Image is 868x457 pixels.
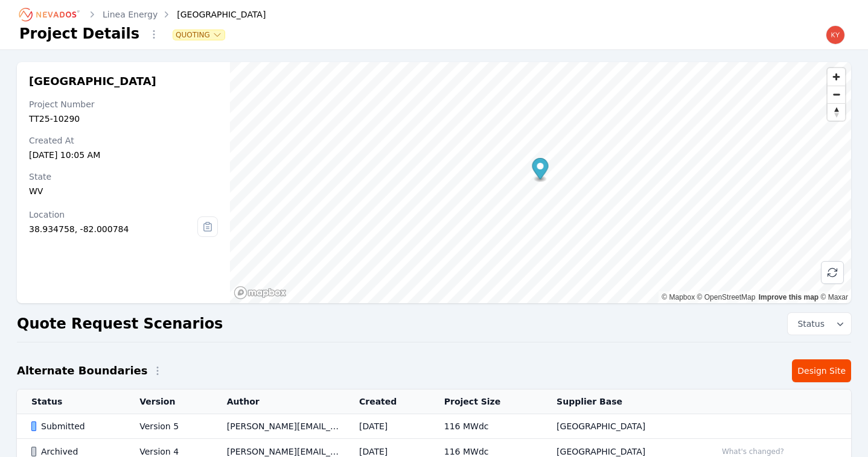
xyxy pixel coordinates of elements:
[29,98,218,110] div: Project Number
[160,8,266,20] div: [GEOGRAPHIC_DATA]
[19,5,266,24] nav: Breadcrumb
[662,293,695,301] a: Mapbox
[759,293,819,301] a: Improve this map
[542,389,702,414] th: Supplier Base
[29,113,218,125] div: TT25-10290
[542,414,702,439] td: [GEOGRAPHIC_DATA]
[17,362,148,379] h2: Alternate Boundaries
[828,68,845,86] button: Zoom in
[345,414,430,439] td: [DATE]
[103,8,158,20] a: Linea Energy
[792,359,851,382] a: Design Site
[793,318,825,330] span: Status
[234,286,287,300] a: Mapbox homepage
[532,158,549,183] div: Map marker
[828,103,845,121] button: Reset bearing to north
[19,24,139,43] h1: Project Details
[430,389,542,414] th: Project Size
[212,414,345,439] td: [PERSON_NAME][EMAIL_ADDRESS][PERSON_NAME][DOMAIN_NAME]
[230,62,851,303] canvas: Map
[345,389,430,414] th: Created
[29,223,197,235] div: 38.934758, -82.000784
[828,86,845,103] span: Zoom out
[828,104,845,121] span: Reset bearing to north
[29,149,218,161] div: [DATE] 10:05 AM
[29,171,218,183] div: State
[125,389,212,414] th: Version
[826,25,845,45] img: kyle.macdougall@nevados.solar
[788,313,851,335] button: Status
[820,293,848,301] a: Maxar
[29,185,218,197] div: WV
[125,414,212,439] td: Version 5
[17,389,125,414] th: Status
[173,30,225,40] button: Quoting
[212,389,345,414] th: Author
[31,420,119,432] div: Submitted
[828,86,845,103] button: Zoom out
[29,74,218,89] h2: [GEOGRAPHIC_DATA]
[29,134,218,147] div: Created At
[697,293,756,301] a: OpenStreetMap
[29,209,197,221] div: Location
[17,414,851,439] tr: SubmittedVersion 5[PERSON_NAME][EMAIL_ADDRESS][PERSON_NAME][DOMAIN_NAME][DATE]116 MWdc[GEOGRAPHIC...
[17,314,223,333] h2: Quote Request Scenarios
[430,414,542,439] td: 116 MWdc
